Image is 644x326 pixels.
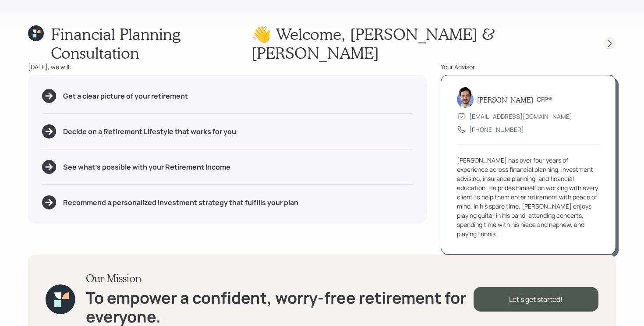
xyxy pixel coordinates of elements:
h5: See what's possible with your Retirement Income [63,163,230,171]
h3: Our Mission [86,272,474,285]
h1: 👋 Welcome , [PERSON_NAME] & [PERSON_NAME] [251,25,588,62]
img: jonah-coleman-headshot.png [457,87,474,108]
div: Your Advisor [441,62,616,71]
div: [EMAIL_ADDRESS][DOMAIN_NAME] [469,112,572,121]
h5: [PERSON_NAME] [477,96,533,104]
div: [DATE], we will: [28,62,427,71]
h1: Financial Planning Consultation [51,25,251,62]
h6: CFP® [537,96,552,103]
h5: Get a clear picture of your retirement [63,92,188,100]
div: [PHONE_NUMBER] [469,125,524,134]
div: Let's get started! [474,287,598,312]
h5: Recommend a personalized investment strategy that fulfills your plan [63,198,298,207]
h5: Decide on a Retirement Lifestyle that works for you [63,128,236,136]
h1: To empower a confident, worry-free retirement for everyone. [86,288,474,326]
div: [PERSON_NAME] has over four years of experience across financial planning, investment advising, i... [457,156,600,238]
